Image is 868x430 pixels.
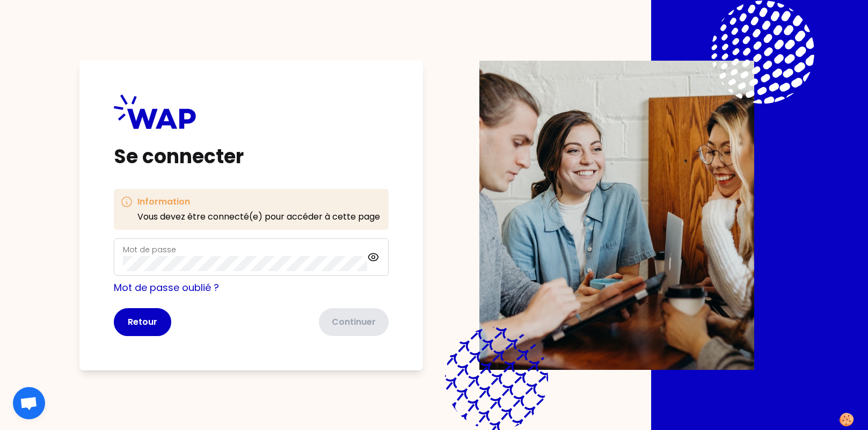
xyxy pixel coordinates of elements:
[137,195,380,208] h3: Information
[319,308,389,336] button: Continuer
[137,210,380,223] p: Vous devez être connecté(e) pour accéder à cette page
[114,146,389,167] h1: Se connecter
[114,281,219,294] a: Mot de passe oublié ?
[114,308,171,336] button: Retour
[123,244,176,255] label: Mot de passe
[13,387,45,419] div: Ouvrir le chat
[479,61,754,370] img: Description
